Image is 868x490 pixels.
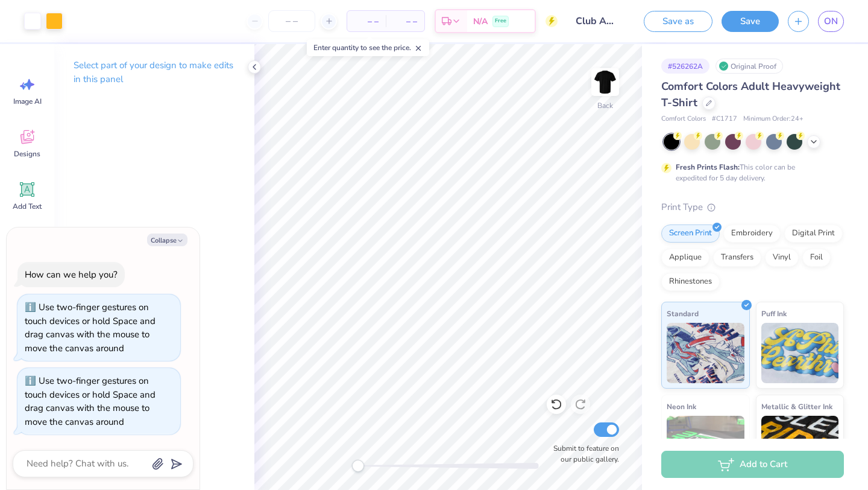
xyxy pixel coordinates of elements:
[25,269,118,281] div: How can we help you?
[13,202,42,211] span: Add Text
[661,114,706,124] span: Comfort Colors
[667,416,744,476] img: Neon Ink
[713,249,761,267] div: Transfers
[761,400,832,413] span: Metallic & Glitter Ink
[667,307,699,320] span: Standard
[661,79,840,110] span: Comfort Colors Adult Heavyweight T-Shirt
[761,416,839,476] img: Metallic & Glitter Ink
[661,249,709,267] div: Applique
[74,59,235,86] p: Select part of your design to make edits in this panel
[354,15,379,28] span: – –
[547,443,619,465] label: Submit to feature on our public gallery.
[784,224,843,243] div: Digital Print
[147,234,187,246] button: Collapse
[723,224,781,243] div: Embroidery
[661,200,844,214] div: Print Type
[667,400,696,413] span: Neon Ink
[667,323,744,383] img: Standard
[661,59,709,74] div: # 526262A
[802,249,831,267] div: Foil
[715,59,783,74] div: Original Proof
[761,307,787,320] span: Puff Ink
[393,15,417,28] span: – –
[676,162,824,183] div: This color can be expedited for 5 day delivery.
[25,375,156,428] div: Use two-finger gestures on touch devices or hold Space and drag canvas with the mouse to move the...
[761,323,839,383] img: Puff Ink
[818,11,844,32] a: ON
[765,249,799,267] div: Vinyl
[307,39,429,56] div: Enter quantity to see the price.
[268,10,315,32] input: – –
[495,17,506,25] span: Free
[593,70,617,94] img: Back
[14,149,40,159] span: Designs
[597,100,613,111] div: Back
[567,9,626,33] input: Untitled Design
[722,11,779,32] button: Save
[473,15,488,28] span: N/A
[743,114,804,124] span: Minimum Order: 24 +
[824,14,838,28] span: ON
[676,162,740,172] strong: Fresh Prints Flash:
[712,114,737,124] span: # C1717
[352,460,364,472] div: Accessibility label
[661,273,720,291] div: Rhinestones
[13,97,42,106] span: Image AI
[644,11,712,32] button: Save as
[25,301,156,354] div: Use two-finger gestures on touch devices or hold Space and drag canvas with the mouse to move the...
[661,224,720,243] div: Screen Print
